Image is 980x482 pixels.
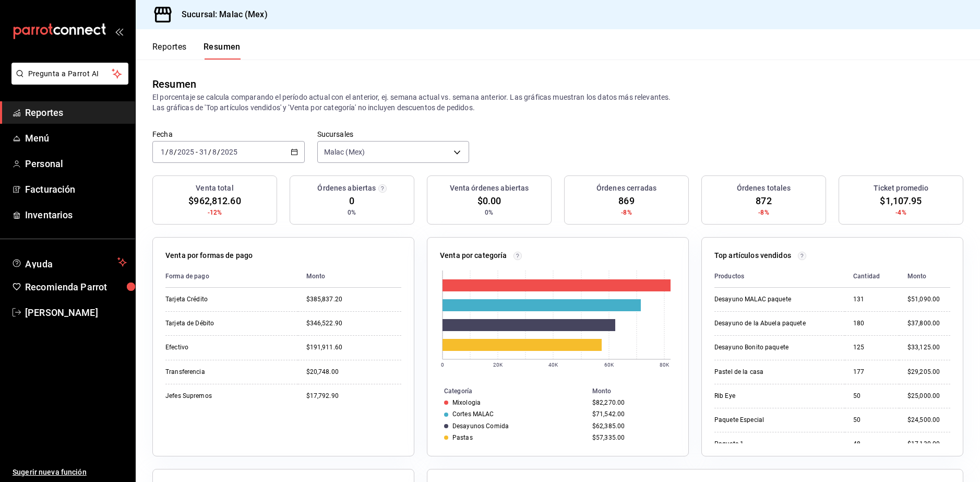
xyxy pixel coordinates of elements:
span: Recomienda Parrot [25,280,127,294]
button: Reportes [152,42,187,60]
div: Desayuno Bonito paquete [714,343,819,352]
th: Monto [899,265,950,288]
span: / [208,148,211,156]
span: - [196,148,198,156]
input: -- [199,148,208,156]
div: 50 [853,392,891,401]
span: -8% [758,208,769,217]
div: Pastel de la casa [714,368,819,377]
button: Pregunta a Parrot AI [11,63,128,85]
th: Monto [298,265,401,288]
text: 20K [493,362,503,368]
h3: Órdenes abiertas [317,183,376,194]
div: Resumen [152,76,196,92]
th: Forma de pago [165,265,298,288]
div: $29,205.00 [907,368,950,377]
div: $346,522.90 [306,319,401,328]
div: $385,837.20 [306,295,401,304]
div: $51,090.00 [907,295,950,304]
div: 50 [853,416,891,425]
div: Tarjeta Crédito [165,295,270,304]
div: $62,385.00 [592,422,672,430]
h3: Sucursal: Malac (Mex) [173,8,268,21]
text: 40K [548,362,558,368]
div: $17,792.90 [306,392,401,401]
div: Jefes Supremos [165,392,270,401]
div: 177 [853,368,891,377]
span: Pregunta a Parrot AI [28,68,112,79]
span: $1,107.95 [880,194,922,208]
input: -- [169,148,174,156]
input: -- [212,148,217,156]
h3: Ticket promedio [874,183,929,194]
span: Inventarios [25,208,127,222]
div: 48 [853,440,891,449]
div: Tarjeta de Débito [165,319,270,328]
span: / [217,148,220,156]
div: $20,748.00 [306,368,401,377]
input: ---- [177,148,195,156]
p: Venta por categoría [440,250,507,261]
div: $33,125.00 [907,343,950,352]
div: $24,500.00 [907,416,950,425]
text: 60K [604,362,614,368]
div: $191,911.60 [306,343,401,352]
h3: Órdenes totales [737,183,791,194]
span: -4% [895,208,906,217]
button: Resumen [204,42,241,60]
h3: Venta órdenes abiertas [450,183,529,194]
span: 872 [756,194,771,208]
span: -12% [208,208,222,217]
div: 180 [853,319,891,328]
input: ---- [220,148,238,156]
div: Paquete Especial [714,416,819,425]
span: Menú [25,131,127,145]
p: Top artículos vendidos [714,250,791,261]
div: Efectivo [165,343,270,352]
span: Personal [25,157,127,171]
div: Desayuno MALAC paquete [714,295,819,304]
label: Sucursales [317,131,470,138]
span: Facturación [25,182,127,196]
div: 131 [853,295,891,304]
span: -8% [621,208,631,217]
div: 125 [853,343,891,352]
span: 0 [349,194,354,208]
div: $71,542.00 [592,410,672,418]
div: $82,270.00 [592,399,672,406]
th: Productos [714,265,845,288]
span: 0% [348,208,356,217]
input: -- [160,148,165,156]
div: $17,130.00 [907,440,950,449]
span: Reportes [25,105,127,120]
span: 869 [618,194,634,208]
div: Mixologia [452,399,481,406]
span: Malac (Mex) [324,147,365,157]
a: Pregunta a Parrot AI [7,76,128,87]
span: Sugerir nueva función [13,467,127,478]
span: / [165,148,169,156]
div: $25,000.00 [907,392,950,401]
div: Rib Eye [714,392,819,401]
div: Paquete 1 [714,440,819,449]
h3: Venta total [196,183,233,194]
p: El porcentaje se calcula comparando el período actual con el anterior, ej. semana actual vs. sema... [152,92,963,113]
span: Ayuda [25,256,113,268]
span: $0.00 [477,194,501,208]
text: 0 [441,362,444,368]
div: $57,335.00 [592,434,672,441]
div: Transferencia [165,368,270,377]
span: / [174,148,177,156]
div: navigation tabs [152,42,241,60]
th: Monto [588,385,688,397]
span: 0% [485,208,493,217]
div: Desayuno de la Abuela paquete [714,319,819,328]
th: Cantidad [845,265,899,288]
div: $37,800.00 [907,319,950,328]
div: Cortes MALAC [452,410,494,418]
div: Pastas [452,434,473,441]
h3: Órdenes cerradas [596,183,656,194]
th: Categoría [427,385,588,397]
div: Desayunos Comida [452,422,509,430]
label: Fecha [152,131,305,138]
